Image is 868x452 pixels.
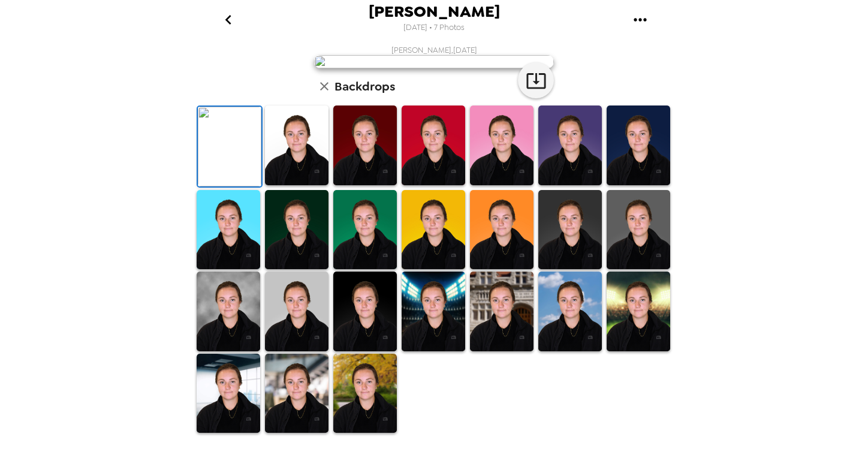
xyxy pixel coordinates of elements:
img: Original [198,107,261,186]
h6: Backdrops [334,77,395,96]
span: [PERSON_NAME] [369,4,500,20]
img: user [314,55,554,68]
span: [PERSON_NAME] , [DATE] [391,45,477,55]
span: [DATE] • 7 Photos [403,20,465,36]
